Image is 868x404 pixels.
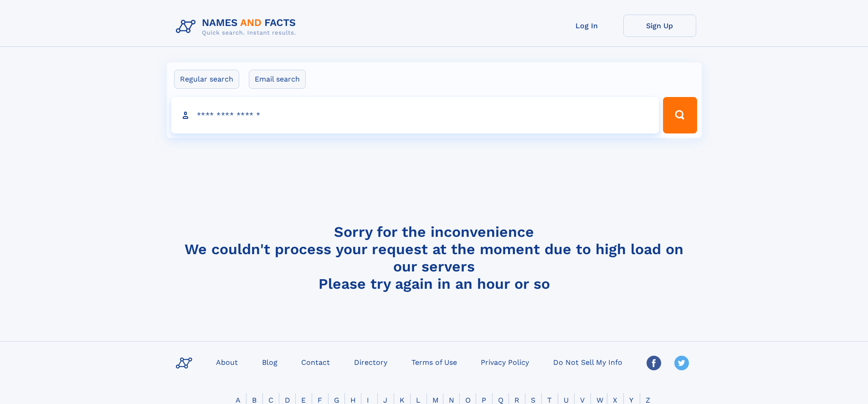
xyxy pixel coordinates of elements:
a: Sign Up [623,15,696,37]
img: Logo Names and Facts [172,15,303,39]
label: Email search [249,70,306,89]
a: Log In [550,15,623,37]
a: Terms of Use [408,355,461,368]
a: Contact [298,355,334,368]
img: Facebook [647,356,661,370]
img: Twitter [674,356,689,370]
label: Regular search [174,70,239,89]
a: Privacy Policy [477,355,533,368]
a: Directory [350,355,391,368]
button: Search Button [663,97,697,133]
a: About [212,355,241,368]
a: Blog [258,355,281,368]
a: Do Not Sell My Info [550,355,626,368]
input: search input [171,97,659,133]
h4: Sorry for the inconvenience We couldn't process your request at the moment due to high load on ou... [172,223,696,292]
